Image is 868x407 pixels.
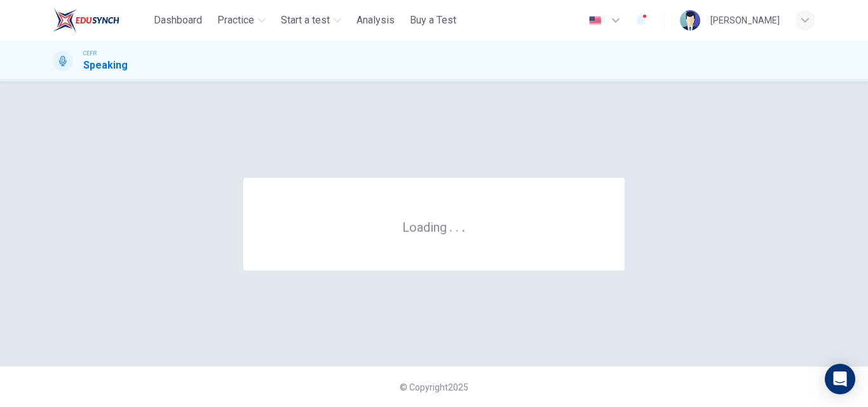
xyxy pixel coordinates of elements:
h6: . [449,215,453,236]
img: en [587,16,603,25]
span: Analysis [356,13,395,28]
img: Profile picture [680,10,700,30]
img: ELTC logo [53,8,119,33]
button: Dashboard [149,9,207,32]
button: Start a test [276,9,346,32]
button: Analysis [351,9,400,32]
button: Practice [212,9,271,32]
span: Dashboard [154,13,202,28]
div: Open Intercom Messenger [825,364,855,394]
span: CEFR [83,49,97,58]
span: Practice [217,13,254,28]
h6: . [461,215,466,236]
a: ELTC logo [53,8,149,33]
span: Buy a Test [410,13,456,28]
h6: . [455,215,459,236]
span: © Copyright 2025 [400,382,468,392]
div: [PERSON_NAME] [710,13,780,28]
span: Start a test [281,13,330,28]
button: Buy a Test [405,9,461,32]
h1: Speaking [83,58,128,73]
h6: Loading [402,218,466,235]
